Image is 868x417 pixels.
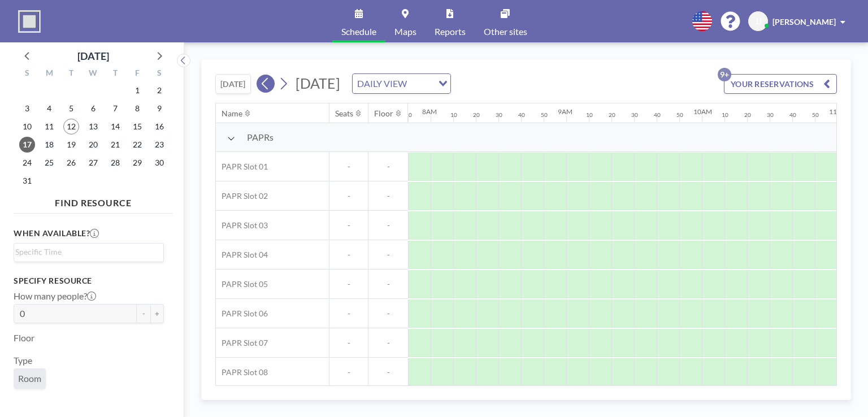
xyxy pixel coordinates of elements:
[19,119,35,134] span: Sunday, August 10, 2025
[151,82,167,98] span: Saturday, August 2, 2025
[772,17,836,27] span: [PERSON_NAME]
[329,279,368,289] span: -
[126,67,148,81] div: F
[104,67,126,81] div: T
[693,107,712,116] div: 10AM
[151,101,167,116] span: Saturday, August 9, 2025
[129,137,145,153] span: Friday, August 22, 2025
[41,119,57,134] span: Monday, August 11, 2025
[722,111,728,119] div: 10
[107,155,123,171] span: Thursday, August 28, 2025
[129,82,145,98] span: Friday, August 1, 2025
[63,137,79,153] span: Tuesday, August 19, 2025
[541,111,548,119] div: 50
[405,111,412,119] div: 50
[296,75,340,92] span: [DATE]
[368,220,408,231] span: -
[41,137,57,153] span: Monday, August 18, 2025
[829,107,848,116] div: 11AM
[77,48,109,64] div: [DATE]
[755,16,762,27] span: JJ
[353,74,450,93] div: Search for option
[335,108,353,119] div: Seats
[744,111,751,119] div: 20
[85,137,101,153] span: Wednesday, August 20, 2025
[63,119,79,134] span: Tuesday, August 12, 2025
[329,162,368,172] span: -
[518,111,525,119] div: 40
[137,304,150,323] button: -
[14,290,96,302] label: How many people?
[789,111,796,119] div: 40
[767,111,774,119] div: 30
[222,108,242,119] div: Name
[422,107,437,116] div: 8AM
[496,111,502,119] div: 30
[718,68,731,81] p: 9+
[558,107,572,116] div: 9AM
[148,67,170,81] div: S
[654,111,661,119] div: 40
[812,111,819,119] div: 50
[216,191,268,201] span: PAPR Slot 02
[368,338,408,348] span: -
[368,367,408,377] span: -
[85,101,101,116] span: Wednesday, August 6, 2025
[63,101,79,116] span: Tuesday, August 5, 2025
[18,10,41,33] img: organization-logo
[129,101,145,116] span: Friday, August 8, 2025
[329,338,368,348] span: -
[374,108,393,119] div: Floor
[368,191,408,201] span: -
[19,137,35,153] span: Sunday, August 17, 2025
[329,191,368,201] span: -
[41,155,57,171] span: Monday, August 25, 2025
[341,27,376,36] span: Schedule
[14,355,32,366] label: Type
[724,74,837,94] button: YOUR RESERVATIONS9+
[38,67,60,81] div: M
[216,250,268,260] span: PAPR Slot 04
[216,279,268,289] span: PAPR Slot 05
[129,155,145,171] span: Friday, August 29, 2025
[19,155,35,171] span: Sunday, August 24, 2025
[368,250,408,260] span: -
[15,246,157,258] input: Search for option
[107,101,123,116] span: Thursday, August 7, 2025
[586,111,593,119] div: 10
[151,137,167,153] span: Saturday, August 23, 2025
[14,276,164,286] h3: Specify resource
[19,101,35,116] span: Sunday, August 3, 2025
[107,119,123,134] span: Thursday, August 14, 2025
[410,76,432,91] input: Search for option
[215,74,251,94] button: [DATE]
[151,155,167,171] span: Saturday, August 30, 2025
[216,162,268,172] span: PAPR Slot 01
[129,119,145,134] span: Friday, August 15, 2025
[83,67,105,81] div: W
[435,27,466,36] span: Reports
[450,111,457,119] div: 10
[473,111,480,119] div: 20
[216,367,268,377] span: PAPR Slot 08
[14,332,34,344] label: Floor
[329,309,368,319] span: -
[631,111,638,119] div: 30
[676,111,683,119] div: 50
[394,27,416,36] span: Maps
[368,279,408,289] span: -
[355,76,409,91] span: DAILY VIEW
[329,250,368,260] span: -
[151,119,167,134] span: Saturday, August 16, 2025
[63,155,79,171] span: Tuesday, August 26, 2025
[14,244,163,260] div: Search for option
[216,309,268,319] span: PAPR Slot 06
[216,338,268,348] span: PAPR Slot 07
[150,304,164,323] button: +
[60,67,83,81] div: T
[484,27,527,36] span: Other sites
[368,162,408,172] span: -
[14,193,173,208] h4: FIND RESOURCE
[216,220,268,231] span: PAPR Slot 03
[16,67,38,81] div: S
